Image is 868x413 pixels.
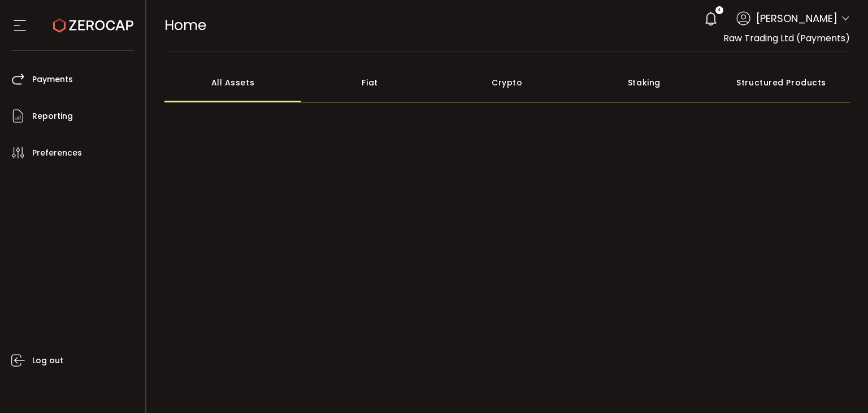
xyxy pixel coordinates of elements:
span: Log out [32,352,63,369]
span: Home [164,15,206,35]
span: Preferences [32,145,82,161]
div: Staking [576,63,713,102]
span: Raw Trading Ltd (Payments) [723,32,850,45]
div: Structured Products [713,63,850,102]
span: [PERSON_NAME] [756,11,837,26]
iframe: Chat Widget [811,359,868,413]
span: Reporting [32,108,73,124]
span: 4 [718,6,721,14]
div: Crypto [439,63,576,102]
div: All Assets [164,63,302,102]
span: Payments [32,71,73,88]
div: Fiat [301,63,439,102]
